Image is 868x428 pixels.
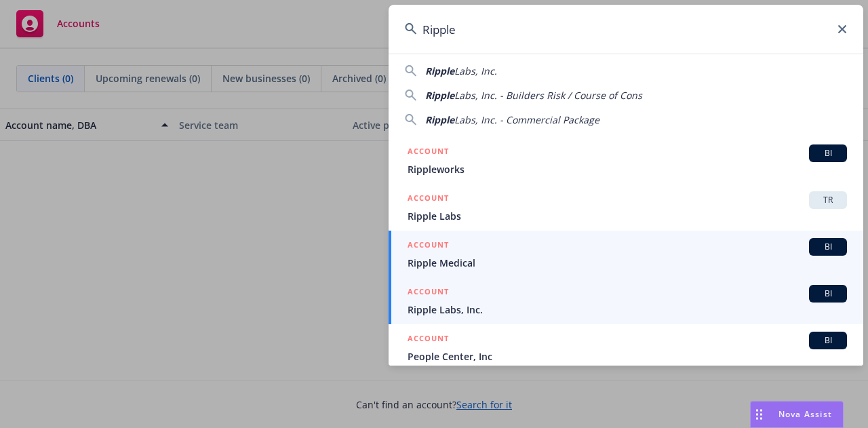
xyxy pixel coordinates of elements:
span: Ripple [425,89,454,102]
span: People Center, Inc [408,349,847,364]
h5: ACCOUNT [408,332,449,348]
h5: ACCOUNT [408,144,449,161]
a: ACCOUNTBIRippleworks [389,137,863,184]
a: ACCOUNTBIRipple Medical [389,231,863,277]
span: Labs, Inc. [454,64,497,77]
h5: ACCOUNT [408,285,449,301]
span: BI [814,288,842,300]
span: Ripple [425,64,454,77]
h5: ACCOUNT [408,238,449,254]
button: Nova Assist [750,401,844,428]
span: BI [814,147,842,159]
a: ACCOUNTBIRipple Labs, Inc. [389,277,863,324]
span: Labs, Inc. - Commercial Package [454,113,599,126]
a: ACCOUNTTRRipple Labs [389,184,863,231]
span: TR [814,194,842,206]
a: ACCOUNTBIPeople Center, IncRippling [389,324,863,385]
span: Nova Assist [778,408,832,420]
h5: ACCOUNT [408,191,449,208]
span: BI [814,334,842,347]
span: Rippling [408,364,847,378]
span: Ripple Labs, Inc. [408,303,847,317]
span: Rippleworks [408,162,847,176]
span: Ripple [425,113,454,126]
div: Drag to move [751,402,768,427]
span: Ripple Labs [408,209,847,223]
input: Search... [389,5,863,54]
span: Ripple Medical [408,256,847,270]
span: BI [814,241,842,253]
span: Labs, Inc. - Builders Risk / Course of Cons [454,89,642,102]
